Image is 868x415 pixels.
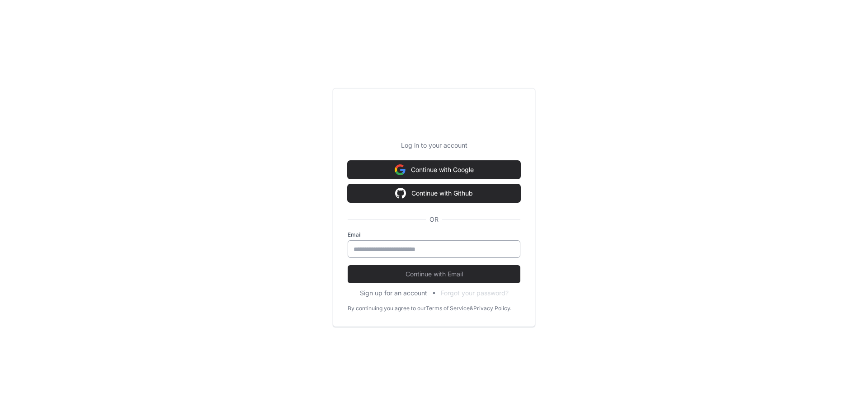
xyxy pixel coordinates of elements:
button: Sign up for an account [360,289,427,298]
a: Terms of Service [426,305,470,312]
div: & [470,305,473,312]
button: Continue with Github [348,184,520,202]
img: Sign in with google [395,161,406,179]
span: Continue with Email [348,270,520,279]
p: Log in to your account [348,141,520,150]
button: Continue with Email [348,265,520,283]
div: By continuing you agree to our [348,305,426,312]
button: Continue with Google [348,161,520,179]
img: Sign in with google [395,184,406,202]
span: OR [426,215,442,224]
a: Privacy Policy. [473,305,511,312]
label: Email [348,231,520,238]
button: Forgot your password? [441,289,509,298]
